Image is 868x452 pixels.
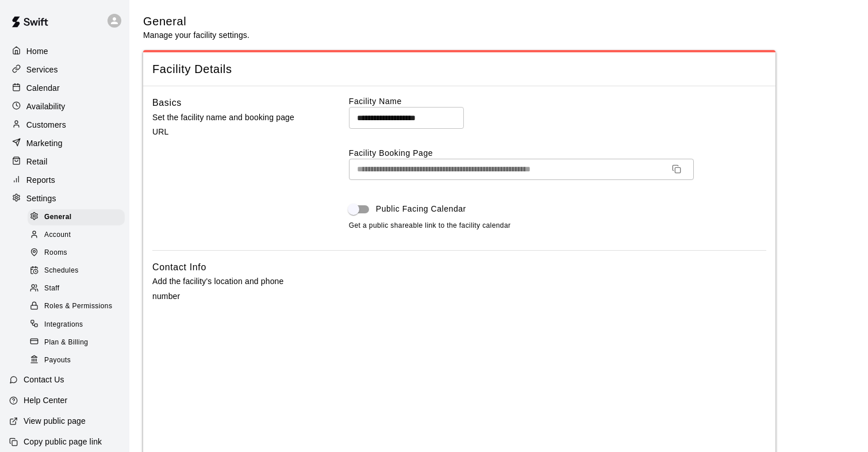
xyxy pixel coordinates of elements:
div: Integrations [28,317,125,333]
div: Rooms [28,245,125,261]
div: Plan & Billing [28,335,125,351]
span: Payouts [44,355,71,366]
h6: Basics [152,95,182,110]
p: Settings [26,193,56,204]
a: Reports [9,171,120,189]
a: Retail [9,153,120,170]
span: Public Facing Calendar [376,203,466,215]
span: Get a public shareable link to the facility calendar [349,220,511,232]
p: Set the facility name and booking page URL [152,110,312,139]
label: Facility Booking Page [349,147,766,159]
a: Availability [9,98,120,115]
span: Facility Details [152,62,766,77]
span: Roles & Permissions [44,301,112,312]
a: Staff [28,280,129,298]
h5: General [143,14,249,29]
p: Retail [26,156,48,167]
a: Schedules [28,262,129,280]
p: Availability [26,101,66,112]
div: Staff [28,281,125,297]
h6: Contact Info [152,260,206,275]
a: General [28,208,129,226]
div: Roles & Permissions [28,298,125,315]
p: Contact Us [24,374,64,385]
p: Help Center [24,394,67,406]
p: Calendar [26,82,60,94]
p: Reports [26,174,55,186]
p: Services [26,64,58,75]
a: Home [9,43,120,60]
button: Copy URL [667,160,686,178]
p: Copy public page link [24,436,102,447]
a: Roles & Permissions [28,298,129,316]
a: Services [9,61,120,78]
span: Schedules [44,265,79,277]
a: Settings [9,190,120,207]
p: Manage your facility settings. [143,29,249,41]
a: Rooms [28,244,129,262]
p: Add the facility's location and phone number [152,274,312,303]
p: View public page [24,415,86,427]
p: Customers [26,119,66,131]
div: Payouts [28,353,125,369]
a: Marketing [9,135,120,152]
span: Integrations [44,319,83,331]
a: Account [28,226,129,244]
label: Facility Name [349,95,766,107]
div: General [28,209,125,225]
p: Marketing [26,137,63,149]
span: Plan & Billing [44,337,88,348]
span: General [44,212,72,223]
a: Plan & Billing [28,334,129,351]
div: Schedules [28,263,125,279]
a: Payouts [28,351,129,369]
p: Home [26,45,48,57]
a: Integrations [28,316,129,334]
a: Customers [9,116,120,133]
span: Rooms [44,247,67,259]
a: Calendar [9,79,120,97]
span: Account [44,229,71,241]
div: Account [28,227,125,243]
span: Staff [44,283,59,294]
